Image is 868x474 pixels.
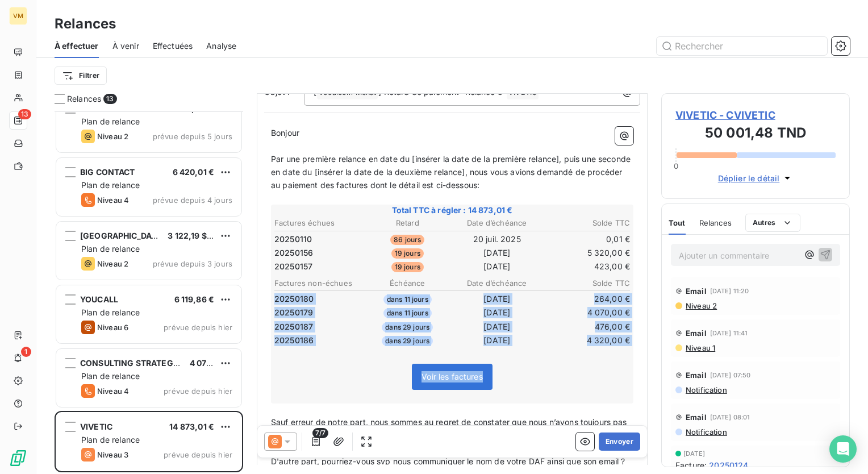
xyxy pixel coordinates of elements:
[164,450,232,459] span: prévue depuis hier
[542,260,631,273] td: 423,00 €
[274,217,362,229] th: Factures échues
[542,247,631,259] td: 5 320,00 €
[312,428,328,438] span: 7/7
[453,321,541,333] td: [DATE]
[9,7,27,25] div: VM
[112,40,139,52] span: À venir
[453,217,541,229] th: Date d’échéance
[686,329,707,338] span: Email
[383,308,432,318] span: dans 11 jours
[174,294,215,304] span: 6 119,86 €
[81,117,140,126] span: Plan de relance
[173,167,215,177] span: 6 420,01 €
[710,372,751,379] span: [DATE] 07:50
[683,450,705,457] span: [DATE]
[97,132,128,141] span: Niveau 2
[364,277,452,289] th: Échéance
[669,218,686,227] span: Tout
[542,334,631,347] td: 4 320,00 €
[710,414,750,421] span: [DATE] 08:01
[81,244,140,253] span: Plan de relance
[542,321,631,333] td: 476,00 €
[55,66,107,85] button: Filtrer
[81,435,140,444] span: Plan de relance
[153,259,232,268] span: prévue depuis 3 jours
[382,322,433,332] span: dans 29 jours
[271,456,625,466] span: D'autre part, pourriez-vous svp nous communiquer le nom de votre DAF ainsi que son email ?
[274,277,362,289] th: Factures non-échues
[9,449,27,467] img: Logo LeanPay
[364,217,452,229] th: Retard
[271,154,633,190] span: Par une première relance en date du [insérer la date de la première relance], puis une seconde en...
[164,386,232,396] span: prévue depuis hier
[383,294,432,305] span: dans 11 jours
[453,334,541,347] td: [DATE]
[97,259,128,268] span: Niveau 2
[391,262,424,272] span: 19 jours
[271,417,629,453] span: Sauf erreur de notre part, nous sommes au regret de constater que nous n’avons toujours pas reçu ...
[169,422,214,431] span: 14 873,01 €
[67,93,101,105] span: Relances
[542,293,631,305] td: 264,00 €
[542,277,631,289] th: Solde TTC
[709,459,748,471] span: 20250124
[675,459,707,471] span: Facture :
[21,347,31,357] span: 1
[55,111,243,474] div: grid
[80,167,135,177] span: BIG CONTACT
[80,358,255,368] span: CONSULTING STRATEGY ET SOLUTIONS I2C
[715,172,797,185] button: Déplier le détail
[542,306,631,319] td: 4 070,00 €
[55,14,116,34] h3: Relances
[18,109,31,119] span: 13
[274,247,313,259] span: 20250156
[382,336,433,346] span: dans 29 jours
[699,218,732,227] span: Relances
[274,334,362,347] td: 20250186
[390,235,424,245] span: 86 jours
[718,172,780,184] span: Déplier le détail
[97,386,129,396] span: Niveau 4
[685,343,715,352] span: Niveau 1
[164,323,232,332] span: prévue depuis hier
[686,371,707,380] span: Email
[675,123,836,145] h3: 50 001,48 TND
[686,286,707,296] span: Email
[745,214,800,232] button: Autres
[271,128,299,138] span: Bonjour
[274,306,362,319] td: 20250179
[674,161,678,171] span: 0
[80,422,112,431] span: VIVETIC
[55,40,99,52] span: À effectuer
[599,433,640,451] button: Envoyer
[97,450,128,459] span: Niveau 3
[675,107,836,123] span: VIVETIC - CVIVETIC
[81,307,140,317] span: Plan de relance
[453,306,541,319] td: [DATE]
[542,233,631,246] td: 0,01 €
[685,385,727,394] span: Notification
[206,40,236,52] span: Analyse
[453,247,541,259] td: [DATE]
[686,413,707,422] span: Email
[422,372,483,381] span: Voir les factures
[274,293,362,305] td: 20250180
[453,293,541,305] td: [DATE]
[273,205,632,216] span: Total TTC à régler : 14 873,01 €
[685,427,727,436] span: Notification
[168,231,218,240] span: 3 122,19 $US
[274,261,312,272] span: 20250157
[153,132,232,141] span: prévue depuis 5 jours
[453,233,541,246] td: 20 juil. 2025
[97,196,129,205] span: Niveau 4
[274,234,312,245] span: 20250110
[710,288,749,294] span: [DATE] 11:20
[274,321,362,333] td: 20250187
[80,231,165,240] span: [GEOGRAPHIC_DATA]
[81,180,140,190] span: Plan de relance
[710,330,748,336] span: [DATE] 11:41
[190,358,233,368] span: 4 070,00 €
[453,277,541,289] th: Date d’échéance
[657,37,827,55] input: Rechercher
[103,94,116,104] span: 13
